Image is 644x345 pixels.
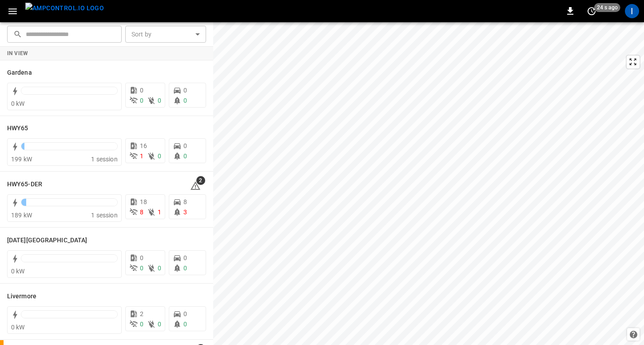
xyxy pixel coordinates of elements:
[183,209,187,216] span: 3
[140,97,143,104] span: 0
[625,4,639,18] div: profile-icon
[11,268,25,275] span: 0 kW
[140,254,143,261] span: 0
[11,324,25,331] span: 0 kW
[91,156,117,163] span: 1 session
[7,50,28,56] strong: In View
[183,254,187,261] span: 0
[25,3,104,14] img: ampcontrol.io logo
[11,156,32,163] span: 199 kW
[183,97,187,104] span: 0
[140,142,147,149] span: 16
[11,100,25,107] span: 0 kW
[158,265,161,272] span: 0
[140,87,143,94] span: 0
[7,68,32,78] h6: Gardena
[140,152,143,160] span: 1
[584,4,599,18] button: set refresh interval
[91,212,117,219] span: 1 session
[140,321,143,328] span: 0
[140,198,147,205] span: 18
[183,310,187,317] span: 0
[183,198,187,205] span: 8
[7,236,87,245] h6: Karma Center
[7,180,42,189] h6: HWY65-DER
[158,321,161,328] span: 0
[140,310,143,317] span: 2
[158,97,161,104] span: 0
[183,87,187,94] span: 0
[196,176,205,185] span: 2
[183,142,187,149] span: 0
[213,22,644,345] canvas: Map
[183,152,187,160] span: 0
[7,292,36,301] h6: Livermore
[140,265,143,272] span: 0
[594,3,620,12] span: 24 s ago
[183,265,187,272] span: 0
[140,209,143,216] span: 8
[183,321,187,328] span: 0
[158,152,161,160] span: 0
[11,212,32,219] span: 189 kW
[158,209,161,216] span: 1
[7,124,28,133] h6: HWY65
